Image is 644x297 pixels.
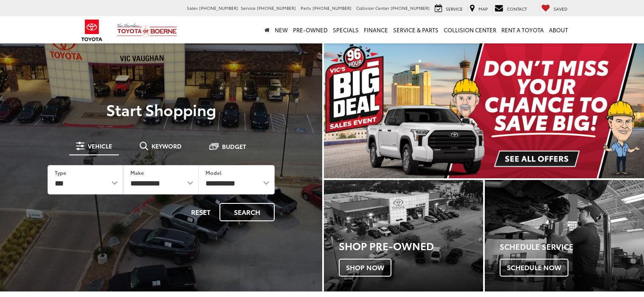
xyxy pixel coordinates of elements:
[500,243,644,251] h4: Schedule Service
[152,143,182,149] span: Keyword
[478,6,488,12] span: Map
[391,16,441,43] a: Service & Parts: Opens in a new tab
[290,16,330,43] a: Pre-Owned
[446,6,463,12] span: Service
[492,4,529,13] a: Contact
[485,180,644,292] div: Toyota
[187,5,198,11] span: Sales
[554,6,568,12] span: Saved
[330,16,361,43] a: Specials
[88,143,112,149] span: Vehicle
[257,5,296,11] span: [PHONE_NUMBER]
[500,259,568,277] span: Schedule Now
[546,16,571,43] a: About
[361,16,391,43] a: Finance
[241,5,256,11] span: Service
[391,5,430,11] span: [PHONE_NUMBER]
[499,16,546,43] a: Rent a Toyota
[324,180,483,292] a: Shop Pre-Owned Shop Now
[441,16,499,43] a: Collision Center
[485,180,644,292] a: Schedule Service Schedule Now
[339,259,391,277] span: Shop Now
[219,203,275,221] button: Search
[324,180,483,292] div: Toyota
[184,203,218,221] button: Reset
[76,17,108,44] img: Toyota
[130,169,144,176] label: Make
[205,169,222,176] label: Model
[55,169,66,176] label: Type
[301,5,311,11] span: Parts
[356,5,389,11] span: Collision Center
[539,4,570,13] a: My Saved Vehicles
[312,5,352,11] span: [PHONE_NUMBER]
[507,6,527,12] span: Contact
[117,23,177,38] img: Vic Vaughan Toyota of Boerne
[262,16,272,43] a: Home
[36,101,287,118] p: Start Shopping
[339,240,483,251] h3: Shop Pre-Owned
[433,4,465,13] a: Service
[272,16,290,43] a: New
[222,143,246,149] span: Budget
[199,5,238,11] span: [PHONE_NUMBER]
[467,4,490,13] a: Map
